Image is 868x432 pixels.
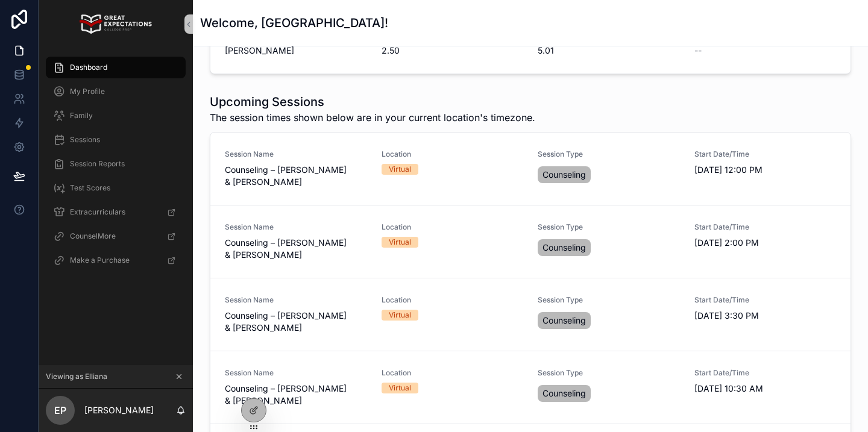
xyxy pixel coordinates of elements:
[389,310,411,321] div: Virtual
[694,222,837,232] span: Start Date/Time
[694,164,837,176] span: [DATE] 12:00 PM
[538,222,680,232] span: Session Type
[538,149,680,159] span: Session Type
[200,14,388,31] h1: Welcome, [GEOGRAPHIC_DATA]!
[46,249,186,271] a: Make a Purchase
[542,242,586,254] span: Counseling
[694,237,837,249] span: [DATE] 2:00 PM
[46,81,186,102] a: My Profile
[389,164,411,175] div: Virtual
[70,135,100,145] span: Sessions
[46,225,186,247] a: CounselMore
[225,222,367,232] span: Session Name
[39,48,193,287] div: scrollable content
[210,110,535,125] span: The session times shown below are in your current location's timezone.
[225,164,367,188] span: Counseling – [PERSON_NAME] & [PERSON_NAME]
[46,153,186,175] a: Session Reports
[70,87,105,96] span: My Profile
[70,111,93,121] span: Family
[225,310,367,334] span: Counseling – [PERSON_NAME] & [PERSON_NAME]
[538,45,680,57] span: 5.01
[225,45,367,57] span: [PERSON_NAME]
[70,63,107,72] span: Dashboard
[694,383,837,395] span: [DATE] 10:30 AM
[225,368,367,378] span: Session Name
[70,183,110,193] span: Test Scores
[382,149,524,159] span: Location
[46,129,186,151] a: Sessions
[542,315,586,327] span: Counseling
[84,404,154,416] p: [PERSON_NAME]
[80,14,151,34] img: App logo
[225,237,367,261] span: Counseling – [PERSON_NAME] & [PERSON_NAME]
[225,149,367,159] span: Session Name
[389,383,411,393] div: Virtual
[70,255,130,265] span: Make a Purchase
[210,93,535,110] h1: Upcoming Sessions
[46,177,186,199] a: Test Scores
[382,295,524,305] span: Location
[70,231,116,241] span: CounselMore
[389,237,411,248] div: Virtual
[694,45,702,57] span: --
[46,372,107,381] span: Viewing as Elliana
[694,368,837,378] span: Start Date/Time
[46,201,186,223] a: Extracurriculars
[46,105,186,127] a: Family
[694,310,837,322] span: [DATE] 3:30 PM
[538,368,680,378] span: Session Type
[542,169,586,181] span: Counseling
[382,45,524,57] span: 2.50
[225,383,367,407] span: Counseling – [PERSON_NAME] & [PERSON_NAME]
[382,368,524,378] span: Location
[70,207,125,217] span: Extracurriculars
[542,387,586,399] span: Counseling
[46,57,186,78] a: Dashboard
[70,159,125,169] span: Session Reports
[694,295,837,305] span: Start Date/Time
[54,403,66,418] span: EP
[694,149,837,159] span: Start Date/Time
[382,222,524,232] span: Location
[225,295,367,305] span: Session Name
[538,295,680,305] span: Session Type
